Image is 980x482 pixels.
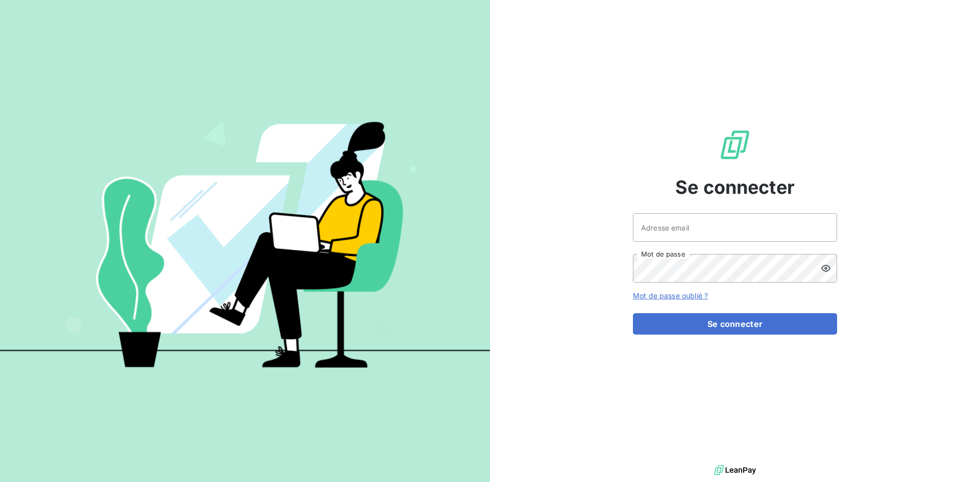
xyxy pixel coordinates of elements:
[714,463,756,478] img: logo
[633,291,708,300] a: Mot de passe oublié ?
[675,173,795,201] span: Se connecter
[633,313,837,335] button: Se connecter
[633,213,837,242] input: placeholder
[719,129,751,161] img: Logo LeanPay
